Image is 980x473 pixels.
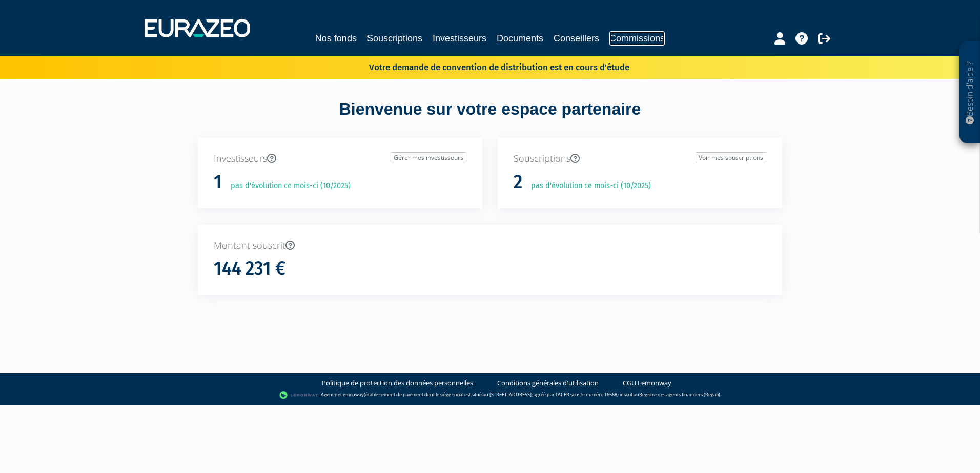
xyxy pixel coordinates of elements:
a: Gérer mes investisseurs [391,152,466,163]
a: Investisseurs [433,31,486,46]
img: 1732889491-logotype_eurazeo_blanc_rvb.png [145,19,250,37]
h1: 2 [514,171,522,193]
a: Registre des agents financiers (Regafi) [639,392,720,398]
a: Nos fonds [315,31,357,46]
a: Souscriptions [367,31,422,46]
p: pas d'évolution ce mois-ci (10/2025) [524,180,651,192]
a: Lemonway [340,392,364,398]
h1: 144 231 € [214,258,285,279]
h1: 1 [214,171,222,193]
a: Voir mes souscriptions [696,152,766,163]
p: Investisseurs [214,152,466,165]
p: pas d'évolution ce mois-ci (10/2025) [223,180,351,192]
img: logo-lemonway.png [279,390,319,400]
a: Documents [497,31,543,46]
p: Souscriptions [514,152,766,165]
div: - Agent de (établissement de paiement dont le siège social est situé au [STREET_ADDRESS], agréé p... [10,390,970,400]
div: Bienvenue sur votre espace partenaire [190,98,790,138]
a: Conditions générales d'utilisation [497,378,599,388]
a: Conseillers [554,31,599,46]
p: Montant souscrit [214,239,766,252]
a: Commissions [609,31,665,46]
p: Votre demande de convention de distribution est en cours d'étude [339,59,629,74]
a: CGU Lemonway [623,378,671,388]
a: Politique de protection des données personnelles [322,378,473,388]
p: Besoin d'aide ? [964,47,976,139]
